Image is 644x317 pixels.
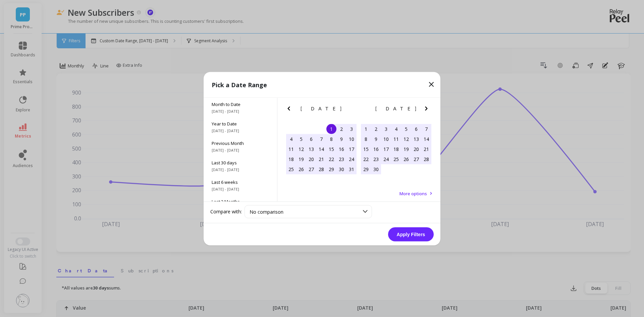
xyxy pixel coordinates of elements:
div: Choose Wednesday, June 25th, 2025 [391,154,401,164]
div: Choose Wednesday, May 7th, 2025 [316,134,326,144]
div: Choose Saturday, May 24th, 2025 [346,154,357,164]
div: Choose Friday, June 27th, 2025 [411,154,421,164]
div: Choose Thursday, May 29th, 2025 [326,164,336,174]
div: Choose Wednesday, June 18th, 2025 [391,144,401,154]
div: Choose Monday, May 5th, 2025 [296,134,306,144]
div: Choose Sunday, June 8th, 2025 [361,134,371,144]
div: Choose Sunday, May 25th, 2025 [286,164,296,174]
div: Choose Saturday, May 31st, 2025 [346,164,357,174]
div: Choose Sunday, June 15th, 2025 [361,144,371,154]
button: Previous Month [285,104,296,115]
div: Choose Saturday, June 14th, 2025 [421,134,431,144]
span: Previous Month [212,140,269,146]
div: Choose Friday, June 13th, 2025 [411,134,421,144]
button: Next Month [347,104,358,115]
span: Last 30 days [212,159,269,165]
div: Choose Monday, June 23rd, 2025 [371,154,381,164]
div: Choose Sunday, May 4th, 2025 [286,134,296,144]
div: Choose Tuesday, May 27th, 2025 [306,164,316,174]
div: Choose Tuesday, June 17th, 2025 [381,144,391,154]
span: Year to Date [212,120,269,126]
div: Choose Monday, May 19th, 2025 [296,154,306,164]
div: Choose Wednesday, May 28th, 2025 [316,164,326,174]
div: Choose Saturday, June 7th, 2025 [421,124,431,134]
div: Choose Saturday, June 28th, 2025 [421,154,431,164]
button: Apply Filters [388,227,434,241]
div: Choose Sunday, June 1st, 2025 [361,124,371,134]
div: Choose Sunday, May 11th, 2025 [286,144,296,154]
div: Choose Tuesday, June 3rd, 2025 [381,124,391,134]
div: Choose Sunday, June 29th, 2025 [361,164,371,174]
button: Previous Month [360,104,370,115]
label: Compare with: [210,208,242,215]
span: Last 3 Months [212,198,269,204]
div: Choose Tuesday, May 6th, 2025 [306,134,316,144]
div: Choose Saturday, June 21st, 2025 [421,144,431,154]
div: Choose Tuesday, June 24th, 2025 [381,154,391,164]
div: Choose Thursday, June 26th, 2025 [401,154,411,164]
div: Choose Wednesday, May 21st, 2025 [316,154,326,164]
p: Pick a Date Range [212,80,267,89]
div: Choose Monday, May 12th, 2025 [296,144,306,154]
div: Choose Friday, May 2nd, 2025 [336,124,346,134]
span: [DATE] - [DATE] [212,147,269,153]
span: Month to Date [212,101,269,107]
button: Next Month [422,104,433,115]
span: More options [399,190,427,196]
div: Choose Thursday, May 1st, 2025 [326,124,336,134]
div: Choose Friday, May 16th, 2025 [336,144,346,154]
div: Choose Tuesday, May 13th, 2025 [306,144,316,154]
div: month 2025-05 [286,124,357,174]
div: Choose Monday, June 16th, 2025 [371,144,381,154]
div: Choose Thursday, June 5th, 2025 [401,124,411,134]
span: [DATE] [375,106,417,111]
div: Choose Monday, June 9th, 2025 [371,134,381,144]
div: Choose Monday, June 30th, 2025 [371,164,381,174]
span: [DATE] [301,106,342,111]
div: Choose Friday, May 30th, 2025 [336,164,346,174]
div: Choose Friday, June 6th, 2025 [411,124,421,134]
div: Choose Saturday, May 3rd, 2025 [346,124,357,134]
span: [DATE] - [DATE] [212,186,269,192]
div: Choose Sunday, June 22nd, 2025 [361,154,371,164]
div: Choose Saturday, May 10th, 2025 [346,134,357,144]
div: Choose Monday, May 26th, 2025 [296,164,306,174]
div: Choose Friday, May 9th, 2025 [336,134,346,144]
span: [DATE] - [DATE] [212,128,269,133]
div: Choose Thursday, May 8th, 2025 [326,134,336,144]
span: Last 6 weeks [212,179,269,185]
span: [DATE] - [DATE] [212,108,269,114]
div: Choose Sunday, May 18th, 2025 [286,154,296,164]
div: Choose Friday, May 23rd, 2025 [336,154,346,164]
div: Choose Tuesday, May 20th, 2025 [306,154,316,164]
div: Choose Monday, June 2nd, 2025 [371,124,381,134]
div: Choose Saturday, May 17th, 2025 [346,144,357,154]
div: Choose Thursday, May 22nd, 2025 [326,154,336,164]
div: month 2025-06 [361,124,431,174]
span: No comparison [250,208,283,215]
div: Choose Tuesday, June 10th, 2025 [381,134,391,144]
div: Choose Thursday, June 19th, 2025 [401,144,411,154]
div: Choose Thursday, May 15th, 2025 [326,144,336,154]
div: Choose Wednesday, May 14th, 2025 [316,144,326,154]
div: Choose Wednesday, June 11th, 2025 [391,134,401,144]
div: Choose Wednesday, June 4th, 2025 [391,124,401,134]
span: [DATE] - [DATE] [212,167,269,172]
div: Choose Friday, June 20th, 2025 [411,144,421,154]
div: Choose Thursday, June 12th, 2025 [401,134,411,144]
